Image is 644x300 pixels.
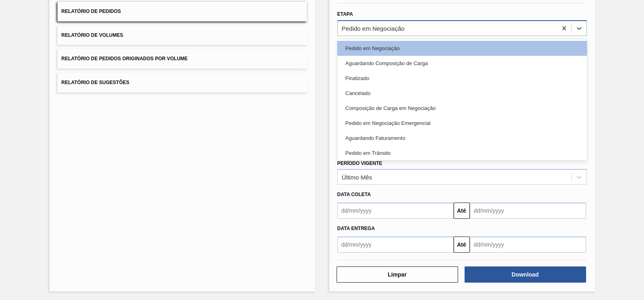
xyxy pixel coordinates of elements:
span: Relatório de Sugestões [62,80,130,85]
button: Relatório de Sugestões [58,73,307,93]
button: Download [465,266,586,283]
div: Último Mês [342,174,372,181]
div: Cancelado [337,86,587,101]
input: dd/mm/yyyy [337,237,454,253]
input: dd/mm/yyyy [337,203,454,219]
label: Período Vigente [337,161,382,166]
div: Composição de Carga em Negociação [337,101,587,116]
button: Até [454,203,470,219]
div: Pedido em Negociação [342,25,405,32]
div: Pedido em Negociação Emergencial [337,116,587,131]
div: Aguardando Faturamento [337,131,587,146]
button: Até [454,237,470,253]
div: Pedido em Negociação [337,41,587,56]
span: Relatório de Pedidos Originados por Volume [62,56,188,61]
span: Data Entrega [337,226,375,231]
input: dd/mm/yyyy [470,203,586,219]
input: dd/mm/yyyy [470,237,586,253]
label: Etapa [337,11,353,17]
span: Relatório de Volumes [62,32,123,38]
div: Finalizado [337,71,587,86]
button: Limpar [337,266,458,283]
span: Data coleta [337,192,371,197]
span: Relatório de Pedidos [62,8,121,14]
div: Aguardando Composição de Carga [337,56,587,71]
button: Relatório de Pedidos [58,2,307,21]
div: Pedido em Trânsito [337,146,587,161]
button: Relatório de Pedidos Originados por Volume [58,49,307,69]
button: Relatório de Volumes [58,25,307,45]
